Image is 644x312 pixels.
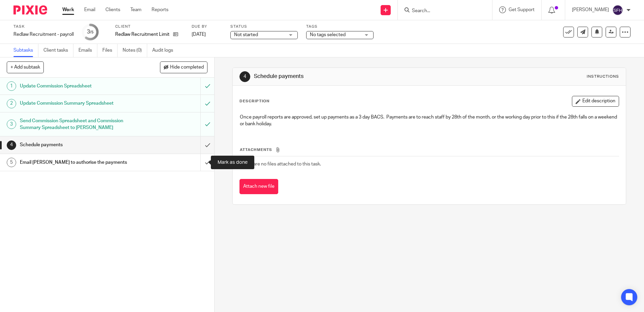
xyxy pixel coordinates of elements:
[13,44,38,57] a: Subtasks
[239,99,269,104] p: Description
[192,32,206,37] span: [DATE]
[43,44,73,57] a: Client tasks
[310,32,346,37] span: No tags selected
[306,24,374,29] label: Tags
[13,24,74,29] label: Task
[13,5,47,15] img: Pixie
[20,81,136,91] h1: Update Commission Spreadsheet
[240,162,321,166] span: There are no files attached to this task.
[102,44,118,57] a: Files
[20,140,136,150] h1: Schedule payments
[20,116,136,133] h1: Send Commission Spreadsheet and Commission Summary Spreadsheet to [PERSON_NAME]
[572,6,609,13] p: [PERSON_NAME]
[7,81,16,91] div: 1
[192,24,222,29] label: Due by
[13,31,74,38] div: Redlaw Recruitment - payroll
[87,28,94,36] div: 3
[20,157,136,167] h1: Email [PERSON_NAME] to authorise the payments
[84,6,95,13] a: Email
[7,140,16,150] div: 4
[7,99,16,108] div: 2
[115,31,170,38] p: Redlaw Recruitment Limited
[90,30,94,34] small: /5
[7,61,44,73] button: + Add subtask
[234,32,258,37] span: Not started
[152,44,178,57] a: Audit logs
[240,148,272,152] span: Attachments
[105,6,120,13] a: Clients
[160,61,207,73] button: Hide completed
[115,24,183,29] label: Client
[170,65,204,70] span: Hide completed
[78,44,97,57] a: Emails
[7,120,16,129] div: 3
[239,71,250,82] div: 4
[240,114,618,128] p: Once payroll reports are approved, set up payments as a 3 day BACS. Payments are to reach staff b...
[411,8,472,14] input: Search
[123,44,147,57] a: Notes (0)
[130,6,141,13] a: Team
[587,74,619,79] div: Instructions
[254,73,444,80] h1: Schedule payments
[230,24,298,29] label: Status
[152,6,168,13] a: Reports
[20,98,136,108] h1: Update Commission Summary Spreadsheet
[612,5,623,16] img: svg%3E
[7,158,16,167] div: 5
[62,6,74,13] a: Work
[509,7,535,12] span: Get Support
[572,96,619,107] button: Edit description
[239,179,278,194] button: Attach new file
